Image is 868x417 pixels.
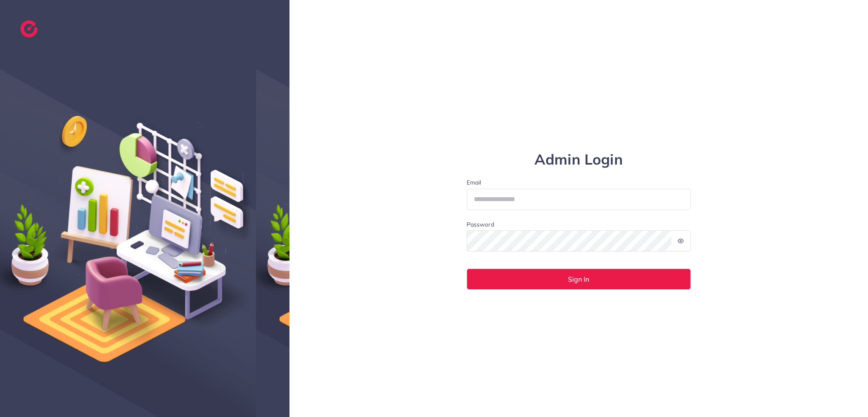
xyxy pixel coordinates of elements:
[467,269,691,290] button: Sign In
[568,276,589,283] span: Sign In
[467,151,691,168] h1: Admin Login
[467,178,691,187] label: Email
[20,20,38,37] img: logo
[467,220,494,229] label: Password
